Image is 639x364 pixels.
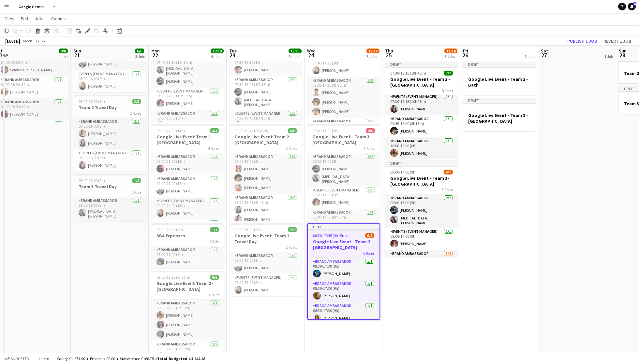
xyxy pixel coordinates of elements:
[385,250,458,301] app-card-role: Brand Ambassador3/408:30-17:00 (8h30m)
[308,224,379,229] div: Draft
[288,227,297,232] span: 2/2
[151,223,224,268] app-job-card: 08:00-16:00 (8h)1/1SBA Expenses1 RoleBrand Ambassador1/108:00-16:00 (8h)[PERSON_NAME]
[151,88,224,110] app-card-role: Events (Event Manager)1/107:00-17:30 (10h30m)[PERSON_NAME]
[49,14,68,23] a: Comms
[307,48,316,54] span: Wed
[156,227,183,232] span: 08:00-16:00 (8h)
[151,153,224,175] app-card-role: Brand Ambassador1/108:00-21:00 (13h)[PERSON_NAME]
[385,93,458,115] app-card-role: Events (Event Manager)1/107:30-18:15 (10h45m)[PERSON_NAME]
[228,51,237,59] span: 23
[10,357,29,361] span: Budgeted
[442,88,453,93] span: 5 Roles
[59,54,67,59] div: 1 Job
[151,110,224,132] app-card-role: Brand Ambassador1/108:00-16:00 (8h)
[229,48,237,54] span: Tue
[307,124,380,221] app-job-card: 08:00-17:00 (9h)0/6Google Live Event - Team 3 - [GEOGRAPHIC_DATA]3 RolesBrand Ambassador2/208:00-...
[463,62,536,95] app-job-card: DraftGoogle Live Event - Team 2 - Bath
[366,128,375,133] span: 0/6
[32,14,47,23] a: Jobs
[234,227,261,232] span: 08:00-17:00 (9h)
[73,70,146,92] app-card-role: Events (Event Manager)1/108:00-16:00 (8h)[PERSON_NAME]
[229,54,302,76] app-card-role: Brand Ambassador1/107:30-17:30 (10h)[PERSON_NAME]
[601,37,634,45] button: Revert 1 job
[308,280,379,302] app-card-role: Brand Ambassador1/108:30-17:30 (9h)[PERSON_NAME]
[289,49,302,53] span: 15/15
[135,49,144,53] span: 6/6
[211,49,224,53] span: 18/18
[463,76,536,88] h3: Google Live Event - Team 2 - Bath
[135,54,145,59] div: 3 Jobs
[565,37,600,45] button: Publish 1 job
[156,275,190,280] span: 09:00-17:30 (8h30m)
[59,49,68,53] span: 8/8
[365,233,374,238] span: 6/7
[79,99,105,104] span: 08:00-16:00 (8h)
[5,16,14,21] span: View
[390,71,426,76] span: 07:30-18:15 (10h45m)
[229,274,302,296] app-card-role: Events (Event Manager)1/108:00-17:00 (9h)[PERSON_NAME]
[40,38,47,43] div: BST
[385,161,458,257] app-job-card: Draft08:00-17:00 (9h)6/7Google Live Event - Team 3- [GEOGRAPHIC_DATA]3 RolesBrand Ambassador2/208...
[3,355,30,362] button: Budgeted
[289,54,301,59] div: 3 Jobs
[442,187,453,192] span: 3 Roles
[229,194,302,226] app-card-role: Brand Ambassador2/208:00-16:45 (8h45m)[PERSON_NAME][PERSON_NAME]
[385,161,458,166] div: Draft
[308,302,379,324] app-card-role: Brand Ambassador1/108:30-17:30 (9h)[PERSON_NAME]
[390,170,417,175] span: 08:00-17:00 (9h)
[444,71,453,76] span: 7/7
[307,55,380,77] app-card-role: Events (Event Manager)1/107:30-17:30 (10h)[PERSON_NAME]
[307,25,380,122] app-job-card: 07:30-17:30 (10h)6/6Google Live Event -Team 1 - [GEOGRAPHIC_DATA]4 RolesBrand Ambassador1/107:30-...
[151,124,224,221] div: 08:00-22:00 (14h)4/4Google Live Event Team 1 - [GEOGRAPHIC_DATA]4 RolesBrand Ambassador1/108:00-2...
[463,48,468,54] span: Fri
[288,128,297,133] span: 6/6
[36,356,52,361] span: 1 item
[73,48,81,54] span: Sun
[229,124,302,221] app-job-card: 08:00-16:45 (8h45m)6/6Google Live Event Team 2 -[GEOGRAPHIC_DATA]3 RolesBrand Ambassador3/308:00-...
[132,99,141,104] span: 3/3
[229,223,302,296] app-job-card: 08:00-17:00 (9h)2/2Google live Event -Team 1 - Travel Day2 RolesBrand Ambassador1/108:00-17:00 (9...
[445,54,457,59] div: 3 Jobs
[151,48,160,54] span: Mon
[151,54,224,88] app-card-role: Brand Ambassador2/207:00-17:30 (10h30m)[MEDICAL_DATA][PERSON_NAME][PERSON_NAME]
[151,197,224,219] app-card-role: Events (Event Manager)1/109:00-22:00 (13h)[PERSON_NAME]
[229,25,302,122] app-job-card: 07:30-17:45 (10h15m)7/7Google Live Event - Team 3 - [GEOGRAPHIC_DATA]6 RolesBrand Ambassador1/107...
[384,51,393,59] span: 25
[229,233,302,245] h3: Google live Event -Team 1 - Travel Day
[210,128,219,133] span: 4/4
[3,14,17,23] a: View
[366,49,379,53] span: 12/19
[306,51,316,59] span: 24
[208,146,219,151] span: 4 Roles
[307,223,380,320] div: Draft08:30-17:45 (9h15m)6/7Google Live Event - Team 2 - [GEOGRAPHIC_DATA]6 RolesBrand Ambassador1...
[385,62,458,67] div: Draft
[385,62,458,158] app-job-card: Draft07:30-18:15 (10h45m)7/7Google Live Event - Team 2 - [GEOGRAPHIC_DATA]5 RolesBrand Ambassador...
[313,233,347,238] span: 08:30-17:45 (9h15m)
[211,54,223,59] div: 4 Jobs
[307,134,380,146] h3: Google Live Event - Team 3 - [GEOGRAPHIC_DATA]
[385,115,458,137] app-card-role: Brand Ambassador1/109:45-18:00 (8h15m)[PERSON_NAME]
[57,356,205,361] div: Salary £1 273.90 + Expenses £0.00 + Subsistence £168.75 =
[151,219,224,242] app-card-role: Brand Ambassador1/1
[150,51,160,59] span: 22
[367,54,379,59] div: 3 Jobs
[364,146,375,151] span: 3 Roles
[210,275,219,280] span: 6/6
[151,134,224,146] h3: Google Live Event Team 1 - [GEOGRAPHIC_DATA]
[385,137,458,160] app-card-role: Brand Ambassador1/110:00-18:00 (8h)[PERSON_NAME]
[51,16,66,21] span: Comms
[132,178,141,183] span: 1/1
[73,174,146,221] app-job-card: 08:00-16:00 (8h)1/1Team 3 Travel Day1 RoleBrand Ambassador1/108:00-16:00 (8h)[MEDICAL_DATA][PERSO...
[229,252,302,274] app-card-role: Brand Ambassador1/108:00-17:00 (9h)[PERSON_NAME]
[462,51,468,59] span: 26
[208,292,219,297] span: 3 Roles
[21,16,28,21] span: Edit
[385,175,458,187] h3: Google Live Event - Team 3- [GEOGRAPHIC_DATA]
[307,187,380,209] app-card-role: Events (Event Manager)1/108:00-17:00 (9h)[PERSON_NAME]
